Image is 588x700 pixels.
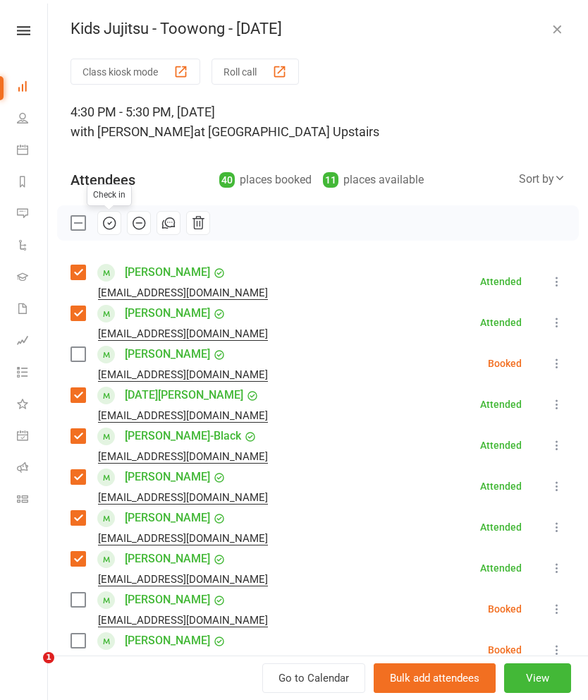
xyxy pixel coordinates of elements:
[14,652,48,686] iframe: Intercom live chat
[219,170,312,190] div: places booked
[17,104,49,135] a: People
[17,421,49,453] a: General attendance kiosk mode
[17,326,49,358] a: Assessments
[17,485,49,517] a: Class kiosk mode
[519,170,565,188] div: Sort by
[125,589,210,611] a: [PERSON_NAME]
[480,277,522,286] div: Attended
[17,453,49,485] a: Roll call kiosk mode
[87,184,132,206] div: Check in
[125,343,210,366] a: [PERSON_NAME]
[488,358,522,368] div: Booked
[125,507,210,529] a: [PERSON_NAME]
[125,384,243,406] a: [DATE][PERSON_NAME]
[125,302,210,325] a: [PERSON_NAME]
[480,399,522,409] div: Attended
[71,170,135,190] div: Attendees
[480,318,522,327] div: Attended
[71,124,194,139] span: with [PERSON_NAME]
[71,59,200,85] button: Class kiosk mode
[17,167,49,199] a: Reports
[125,425,241,447] a: [PERSON_NAME]-Black
[262,663,365,693] a: Go to Calendar
[323,172,338,188] div: 11
[43,652,54,663] span: 1
[374,663,496,693] button: Bulk add attendees
[17,390,49,421] a: What's New
[125,548,210,570] a: [PERSON_NAME]
[219,172,235,188] div: 40
[125,629,210,652] a: [PERSON_NAME]
[125,466,210,488] a: [PERSON_NAME]
[17,72,49,104] a: Dashboard
[323,170,424,190] div: places available
[480,481,522,491] div: Attended
[48,20,588,38] div: Kids Jujitsu - Toowong - [DATE]
[17,135,49,167] a: Calendar
[488,604,522,614] div: Booked
[504,663,571,693] button: View
[125,261,210,284] a: [PERSON_NAME]
[480,522,522,532] div: Attended
[194,124,379,139] span: at [GEOGRAPHIC_DATA] Upstairs
[212,59,299,85] button: Roll call
[480,440,522,450] div: Attended
[480,563,522,573] div: Attended
[71,102,565,142] div: 4:30 PM - 5:30 PM, [DATE]
[488,645,522,655] div: Booked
